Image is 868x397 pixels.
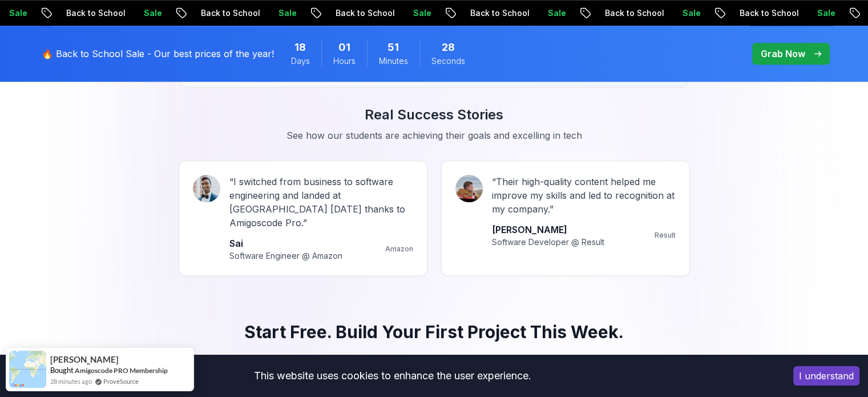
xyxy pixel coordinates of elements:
p: Sale [269,7,305,19]
p: “ Their high-quality content helped me improve my skills and led to recognition at my company. ” [492,175,676,216]
p: [PERSON_NAME] [492,223,604,236]
p: 🔥 Back to School Sale - Our best prices of the year! [42,47,274,61]
img: Sai [193,175,220,202]
a: Amigoscode PRO Membership [75,366,168,375]
p: Join thousands of developers who have transformed their careers with Amigoscode Pro [243,351,626,379]
p: Back to School [730,7,808,19]
p: Sale [673,7,709,19]
h3: Start Free. Build Your First Project This Week. [206,322,663,342]
p: Sale [403,7,440,19]
span: Hours [333,55,356,67]
span: Bought [50,366,74,375]
p: Sale [808,7,844,19]
p: Amazon [385,244,413,254]
span: 28 minutes ago [50,376,92,386]
img: Amir [455,175,483,202]
p: Grab Now [761,47,805,61]
span: 51 Minutes [387,39,399,55]
span: 28 Seconds [442,39,455,55]
p: See how our students are achieving their goals and excelling in tech [243,129,626,142]
p: Back to School [595,7,673,19]
p: Software Developer @ Result [492,236,604,248]
p: Back to School [56,7,134,19]
a: ProveSource [103,376,139,386]
h3: Real Success Stories [35,106,834,124]
span: Minutes [379,55,408,67]
img: provesource social proof notification image [9,351,46,388]
p: Sale [134,7,171,19]
p: Back to School [461,7,538,19]
p: “ I switched from business to software engineering and landed at [GEOGRAPHIC_DATA] [DATE] thanks ... [229,175,413,230]
p: Back to School [191,7,269,19]
span: 1 Hours [338,39,350,55]
p: Back to School [326,7,403,19]
div: This website uses cookies to enhance the user experience. [9,363,776,388]
span: [PERSON_NAME] [50,355,119,364]
p: Sale [538,7,575,19]
button: Accept cookies [793,366,859,386]
p: Sai [229,236,342,250]
span: Seconds [431,55,465,67]
span: 18 Days [294,39,306,55]
p: Software Engineer @ Amazon [229,250,342,262]
span: Days [291,55,310,67]
p: Result [655,231,676,240]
